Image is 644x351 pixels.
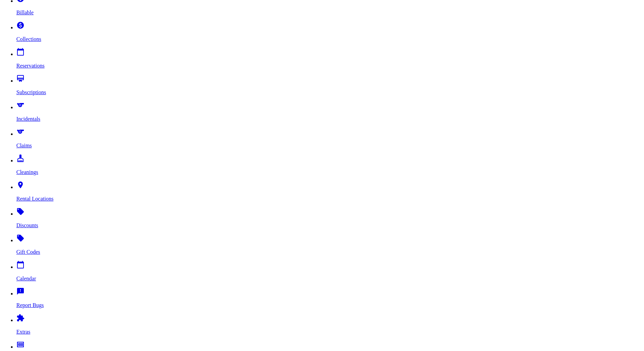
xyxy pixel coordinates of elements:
a: local_offer Discounts [16,211,641,229]
i: feedback [16,287,25,295]
i: calendar_today [16,48,25,56]
p: Collections [16,36,641,42]
a: card_membership Subscriptions [16,78,641,96]
p: Claims [16,143,641,149]
i: card_membership [16,74,25,83]
a: calendar_today Reservations [16,51,641,69]
a: sports Incidentals [16,104,641,122]
i: sports [16,101,25,109]
a: calendar_today Calendar [16,264,641,282]
p: Gift Codes [16,249,641,255]
p: Rental Locations [16,196,641,202]
i: cleaning_services [16,154,25,162]
a: paid Collections [16,25,641,42]
i: calendar_today [16,261,25,269]
p: Discounts [16,222,641,229]
i: local_offer [16,207,25,216]
p: Reservations [16,63,641,69]
p: Subscriptions [16,89,641,96]
p: Calendar [16,276,641,282]
p: Report Bugs [16,302,641,308]
i: sports [16,128,25,136]
p: Billable [16,10,641,16]
i: paid [16,21,25,29]
a: extension Extras [16,317,641,335]
a: local_offer Gift Codes [16,237,641,255]
a: feedback Report Bugs [16,291,641,308]
a: sports Claims [16,131,641,149]
i: local_offer [16,234,25,242]
p: Extras [16,329,641,335]
p: Cleanings [16,169,641,175]
p: Incidentals [16,116,641,122]
a: place Rental Locations [16,184,641,202]
i: extension [16,314,25,322]
a: cleaning_services Cleanings [16,158,641,175]
i: money [16,340,25,349]
i: place [16,181,25,189]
